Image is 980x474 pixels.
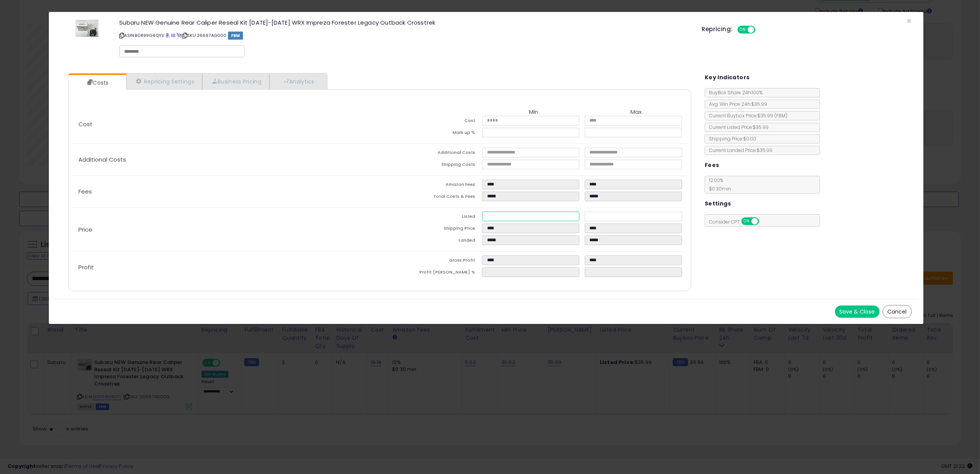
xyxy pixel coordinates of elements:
[380,235,482,247] td: Landed
[705,160,719,170] h5: Fees
[705,199,731,209] h5: Settings
[126,73,202,89] a: Repricing Settings
[758,218,770,225] span: OFF
[380,116,482,128] td: Cost
[72,227,379,233] p: Price
[380,148,482,160] td: Additional Costs
[68,75,125,90] a: Costs
[72,157,379,163] p: Additional Costs
[270,73,326,89] a: Analytics
[774,112,787,119] span: ( FBM )
[705,73,750,82] h5: Key Indicators
[705,177,731,192] span: 12.00 %
[754,27,766,33] span: OFF
[705,185,731,192] span: $0.30 min
[202,73,270,89] a: Business Pricing
[585,109,687,116] th: Max
[907,15,912,27] span: ×
[482,109,584,116] th: Min
[119,20,690,25] h3: Subaru NEW Genuine Rear Caliper Reseal Kit [DATE]-[DATE] WRX Impreza Forester Legacy Outback Cros...
[72,189,379,195] p: Fees
[705,89,762,96] span: BuyBox Share 24h: 100%
[171,32,175,38] a: All offer listings
[380,212,482,224] td: Listed
[742,218,752,225] span: ON
[72,121,379,127] p: Cost
[738,27,748,33] span: ON
[835,305,880,318] button: Save & Close
[380,255,482,267] td: Gross Profit
[883,305,912,318] button: Cancel
[757,112,787,119] span: $35.99
[380,192,482,204] td: Total Costs & Fees
[380,180,482,192] td: Amazon Fees
[165,32,170,38] a: BuyBox page
[705,147,772,154] span: Current Landed Price: $35.99
[705,219,769,225] span: Consider CPT:
[380,160,482,172] td: Shipping Costs
[72,264,379,270] p: Profit
[119,29,690,42] p: ASIN: B0899G4QYV | SKU: 26697AG000
[380,224,482,235] td: Shipping Price
[705,124,769,130] span: Current Listed Price: $35.99
[228,32,243,40] span: FBM
[176,32,181,38] a: Your listing only
[705,112,787,119] span: Current Buybox Price:
[702,26,733,32] h5: Repricing:
[705,101,767,107] span: Avg. Win Price 24h: $35.99
[380,267,482,279] td: Profit [PERSON_NAME] %
[705,135,756,142] span: Shipping Price: $0.00
[75,20,98,37] img: 41Tny-wymyL._SL60_.jpg
[380,128,482,140] td: Mark up %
